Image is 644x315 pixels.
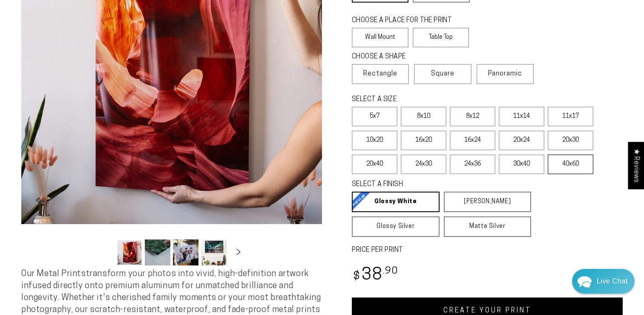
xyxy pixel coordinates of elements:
[352,131,397,150] label: 10x20
[597,269,628,294] div: Contact Us Directly
[201,239,227,265] button: Load image 4 in gallery view
[488,70,522,77] span: Panoramic
[628,142,644,189] div: Click to open Judge.me floating reviews tab
[352,95,511,105] legend: SELECT A SIZE
[363,69,397,79] span: Rectangle
[548,107,593,126] label: 11x17
[401,155,446,174] label: 24x30
[444,192,532,212] a: [PERSON_NAME]
[499,155,544,174] label: 30x40
[95,243,114,262] button: Slide left
[572,269,635,294] div: Chat widget toggle
[352,107,397,126] label: 5x7
[499,107,544,126] label: 11x14
[450,131,495,150] label: 16x24
[548,155,593,174] label: 40x60
[352,28,408,47] label: Wall Mount
[229,243,248,262] button: Slide right
[383,266,398,276] sup: .90
[450,155,495,174] label: 24x36
[352,192,440,212] a: Glossy White
[352,52,463,62] legend: CHOOSE A SHAPE
[352,16,461,26] legend: CHOOSE A PLACE FOR THE PRINT
[352,180,511,190] legend: SELECT A FINISH
[548,131,593,150] label: 20x30
[401,131,446,150] label: 16x20
[401,107,446,126] label: 8x10
[117,239,142,265] button: Load image 1 in gallery view
[145,239,170,265] button: Load image 2 in gallery view
[431,69,454,79] span: Square
[499,131,544,150] label: 20x24
[413,28,469,47] label: Table Top
[173,239,198,265] button: Load image 3 in gallery view
[352,155,397,174] label: 20x40
[353,271,360,283] span: $
[352,245,623,255] label: PRICE PER PRINT
[352,267,398,284] bdi: 38
[352,216,440,237] a: Glossy Silver
[444,216,532,237] a: Matte Silver
[450,107,495,126] label: 8x12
